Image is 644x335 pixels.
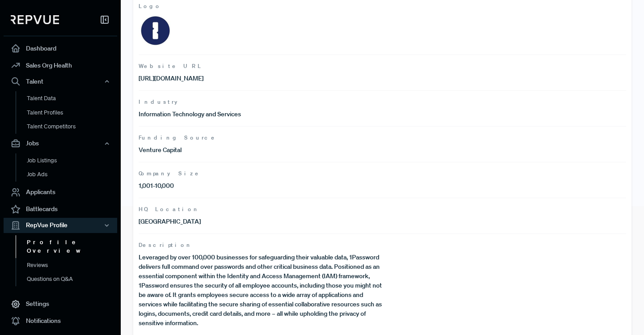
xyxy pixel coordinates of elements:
[4,218,117,233] button: RepVue Profile
[16,106,129,120] a: Talent Profiles
[139,98,626,106] span: Industry
[16,258,129,272] a: Reviews
[16,91,129,106] a: Talent Data
[139,217,382,226] p: [GEOGRAPHIC_DATA]
[139,62,626,70] span: Website URL
[16,153,129,168] a: Job Listings
[139,14,172,47] img: Logo
[139,205,626,213] span: HQ Location
[4,296,117,313] a: Settings
[16,167,129,182] a: Job Ads
[4,74,117,89] button: Talent
[16,235,129,258] a: Profile Overview
[139,170,626,178] span: Company Size
[139,134,626,142] span: Funding Source
[4,184,117,201] a: Applicants
[139,241,626,249] span: Description
[139,110,382,119] p: Information Technology and Services
[11,15,59,24] img: RepVue
[4,57,117,74] a: Sales Org Health
[139,145,382,155] p: Venture Capital
[16,272,129,286] a: Questions on Q&A
[4,136,117,151] button: Jobs
[16,119,129,134] a: Talent Competitors
[4,40,117,57] a: Dashboard
[4,201,117,218] a: Battlecards
[4,313,117,330] a: Notifications
[139,181,382,191] p: 1,001-10,000
[139,2,626,10] span: Logo
[139,253,382,328] p: Leveraged by over 100,000 businesses for safeguarding their valuable data, 1Password delivers ful...
[139,74,382,83] p: [URL][DOMAIN_NAME]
